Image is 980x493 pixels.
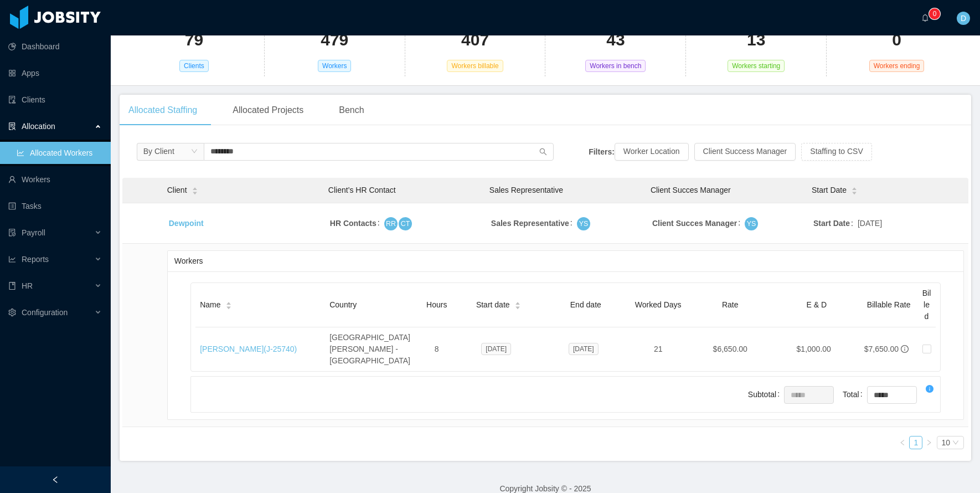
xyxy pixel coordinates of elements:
[579,218,588,229] span: YS
[22,228,45,237] span: Payroll
[8,255,16,263] i: icon: line-chart
[687,327,773,371] td: $6,650.00
[8,309,16,316] i: icon: setting
[192,186,198,189] i: icon: caret-up
[321,29,348,52] h2: 479
[589,147,615,156] strong: Filters:
[843,390,866,399] label: Total
[329,300,357,309] span: Country
[461,29,489,52] h2: 407
[8,35,102,58] a: icon: pie-chartDashboard
[426,300,447,309] span: Hours
[630,327,687,371] td: 21
[514,305,520,308] i: icon: caret-down
[909,436,922,449] li: 1
[476,299,510,311] span: Start date
[569,343,599,355] span: [DATE]
[8,89,102,111] a: icon: auditClients
[952,439,959,447] i: icon: down
[22,308,68,317] span: Configuration
[892,29,901,52] h2: 0
[167,184,187,196] span: Client
[797,345,831,353] span: $1,000.00
[22,255,49,264] span: Reports
[922,289,931,321] span: Billed
[635,300,682,309] span: Worked Days
[514,300,521,308] div: Sort
[185,29,203,52] h2: 79
[748,390,784,399] label: Subtotal
[179,60,209,72] span: Clients
[192,186,198,193] div: Sort
[22,281,33,290] span: HR
[225,301,231,304] i: icon: caret-up
[868,387,916,403] input: Total
[491,219,569,228] strong: Sales Representative
[225,300,232,308] div: Sort
[651,186,731,194] span: Client Succes Manager
[330,219,376,228] strong: HR Contacts
[120,95,206,126] div: Allocated Staffing
[17,142,102,164] a: icon: line-chartAllocated Workers
[318,60,351,72] span: Workers
[143,143,174,160] div: By Client
[200,299,220,311] span: Name
[225,305,231,308] i: icon: caret-down
[169,219,204,228] a: Dewpoint
[200,345,297,353] a: [PERSON_NAME](J-25740)
[570,300,601,309] span: End date
[328,186,396,194] span: Client’s HR Contact
[489,186,563,194] span: Sales Representative
[8,195,102,217] a: icon: profileTasks
[812,184,847,196] span: Start Date
[447,60,503,72] span: Workers billable
[922,436,936,449] li: Next Page
[192,190,198,193] i: icon: caret-down
[330,95,373,126] div: Bench
[851,186,858,193] div: Sort
[858,218,882,229] span: [DATE]
[419,327,455,371] td: 8
[224,95,312,126] div: Allocated Projects
[514,301,520,304] i: icon: caret-up
[747,218,756,229] span: YS
[869,60,925,72] span: Workers ending
[921,14,929,22] i: icon: bell
[606,29,625,52] h2: 43
[8,168,102,191] a: icon: userWorkers
[481,343,511,355] span: [DATE]
[896,436,909,449] li: Previous Page
[174,251,957,271] div: Workers
[400,218,410,229] span: CT
[8,229,16,237] i: icon: file-protect
[851,190,857,193] i: icon: caret-down
[585,60,646,72] span: Workers in bench
[8,282,16,290] i: icon: book
[901,345,909,353] span: info-circle
[961,12,966,25] span: D
[785,387,833,403] input: Subtotal
[22,122,55,131] span: Allocation
[926,439,932,446] i: icon: right
[851,186,857,189] i: icon: caret-up
[747,29,765,52] h2: 13
[325,327,419,371] td: [GEOGRAPHIC_DATA][PERSON_NAME] - [GEOGRAPHIC_DATA]
[615,143,689,161] button: Worker Location
[864,343,899,355] div: $7,650.00
[910,436,922,449] a: 1
[926,385,933,393] i: icon: info-circle
[694,143,796,161] button: Client Success Manager
[813,219,850,228] strong: Start Date
[801,143,871,161] button: Staffing to CSV
[899,439,906,446] i: icon: left
[806,300,827,309] span: E & D
[867,300,911,309] span: Billable Rate
[929,8,940,19] sup: 0
[728,60,785,72] span: Workers starting
[8,62,102,84] a: icon: appstoreApps
[722,300,739,309] span: Rate
[539,148,547,156] i: icon: search
[386,218,396,229] span: RR
[8,122,16,130] i: icon: solution
[191,148,198,156] i: icon: down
